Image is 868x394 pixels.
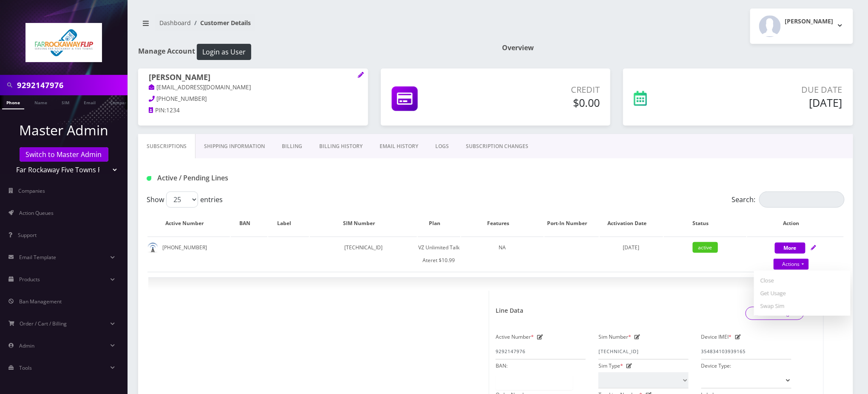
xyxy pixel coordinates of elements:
span: [PHONE_NUMBER] [157,95,207,103]
label: Sim Type [599,360,623,372]
nav: breadcrumb [138,14,489,38]
a: Switch to Master Admin [20,147,108,162]
button: More [775,243,806,254]
button: Save Changes [746,307,805,320]
a: SIM [57,95,74,108]
select: Showentries [166,191,198,208]
span: active [693,242,718,253]
label: Device IMEI [701,331,732,343]
a: Phone [2,95,24,109]
h2: [PERSON_NAME] [785,18,834,25]
label: Device Type: [701,360,732,372]
h5: $0.00 [484,96,600,109]
h1: Overview [502,44,853,52]
span: Ban Management [19,298,62,305]
th: Status: activate to sort column ascending [664,211,746,236]
span: Order / Cart / Billing [20,320,67,327]
p: Credit [484,83,600,96]
label: Show entries [147,191,223,208]
img: Far Rockaway Five Towns Flip [26,23,102,62]
img: default.png [148,243,158,253]
a: Email [79,95,100,108]
h1: Active / Pending Lines [147,174,371,182]
td: [PHONE_NUMBER] [148,237,230,271]
button: [PERSON_NAME] [750,9,853,44]
button: Login as User [197,44,251,60]
a: Billing [273,134,311,159]
a: Swap Sim [754,300,851,312]
input: Search: [759,191,845,208]
a: EMAIL HISTORY [371,134,427,159]
span: Admin [19,342,34,349]
th: Action: activate to sort column ascending [747,211,844,236]
label: Search: [732,191,845,208]
li: Customer Details [191,18,251,27]
a: Login as User [195,46,251,56]
p: Due Date [708,83,842,96]
h1: Line Data [496,307,523,314]
span: Action Queues [19,209,54,217]
a: Dashboard [159,19,191,27]
th: SIM Number: activate to sort column ascending [310,211,417,236]
span: Tools [19,364,32,371]
a: Close [754,274,851,287]
span: Support [18,231,37,239]
a: Company [106,95,134,108]
div: Actions [754,271,851,316]
th: Label: activate to sort column ascending [268,211,309,236]
label: Sim Number [599,331,631,343]
span: [DATE] [623,244,640,251]
a: Name [30,95,51,108]
th: Plan: activate to sort column ascending [418,211,460,236]
h1: Manage Account [138,44,489,60]
label: Active Number [496,331,534,343]
a: Save Changes [746,307,805,320]
input: Sim Number [599,343,689,360]
th: Features: activate to sort column ascending [461,211,544,236]
a: Get Usage [754,287,851,300]
th: BAN: activate to sort column ascending [231,211,267,236]
input: Search in Company [17,77,125,93]
td: [TECHNICAL_ID] [310,237,417,271]
span: Companies [19,187,45,194]
th: Activation Date: activate to sort column ascending [600,211,663,236]
a: PIN: [149,106,166,115]
td: NA [461,237,544,271]
h5: [DATE] [708,96,842,109]
a: Shipping Information [196,134,273,159]
a: [EMAIL_ADDRESS][DOMAIN_NAME] [149,83,251,92]
span: 1234 [166,106,180,114]
a: LOGS [427,134,457,159]
img: Active / Pending Lines [147,176,151,181]
input: IMEI [701,343,791,360]
span: Email Template [19,254,56,261]
a: Subscriptions [138,134,196,159]
th: Active Number: activate to sort column ascending [148,211,230,236]
label: BAN: [496,360,508,372]
a: Actions [774,259,809,270]
span: Products [19,276,40,283]
td: VZ Unlimited Talk Ateret $10.99 [418,237,460,271]
th: Port-In Number: activate to sort column ascending [545,211,599,236]
a: SUBSCRIPTION CHANGES [457,134,537,159]
h1: [PERSON_NAME] [149,73,357,83]
a: Billing History [311,134,371,159]
input: Active Number [496,343,586,360]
